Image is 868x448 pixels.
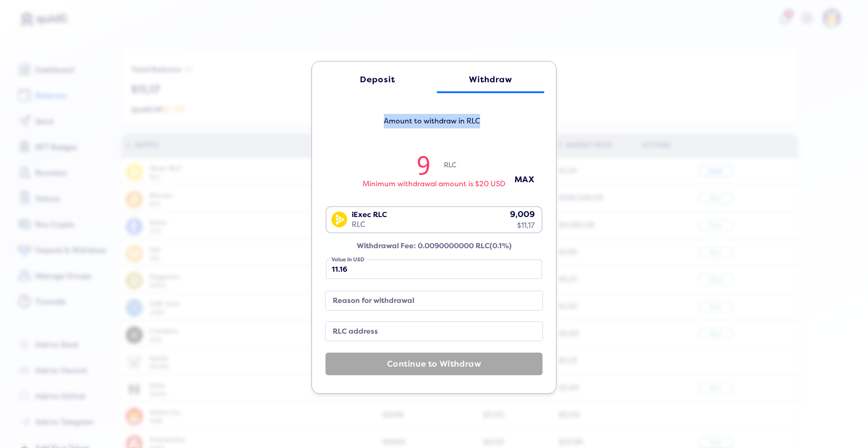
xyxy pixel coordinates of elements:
div: Minimum withdrawal amount is $20 USD [363,180,505,188]
img: RLC [331,212,347,227]
div: Search for option [325,206,542,233]
a: Deposit [324,66,431,93]
h5: Amount to withdraw in RLC [323,114,540,137]
input: none [326,259,542,279]
div: RLC [352,220,387,230]
button: Continue to Withdraw [325,353,542,375]
div: iExec RLC [352,210,387,220]
button: MAX [502,172,547,187]
input: Search for option [327,232,537,243]
div: Withdraw [446,75,535,85]
div: Deposit [333,75,422,85]
span: RLC [444,161,465,182]
label: Reason for withdrawal [329,295,524,307]
a: Withdraw [437,66,544,93]
label: RLC address [329,325,524,338]
input: 0 [403,150,444,179]
div: $11,17 [510,221,535,231]
div: 9,009 [510,209,535,221]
